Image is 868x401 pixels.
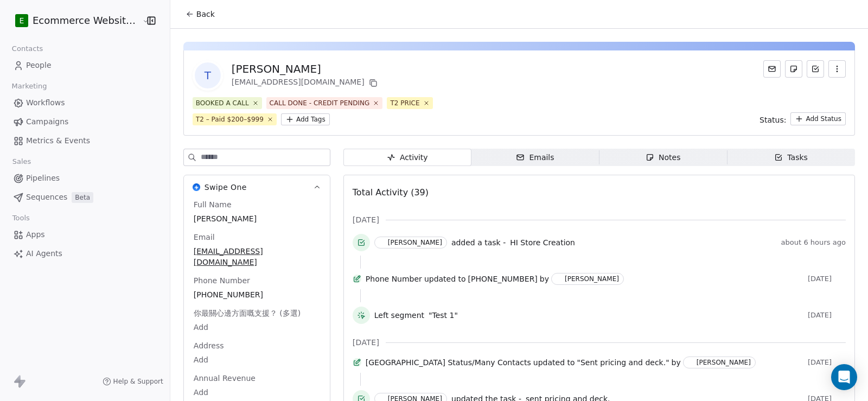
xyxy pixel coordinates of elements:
span: Full Name [192,199,234,210]
img: S [376,239,384,247]
span: [GEOGRAPHIC_DATA] Status/Many Contacts [366,357,531,368]
div: [PERSON_NAME] [565,275,619,283]
span: Total Activity (39) [353,187,429,198]
span: Sales [8,154,36,170]
span: [PHONE_NUMBER] [194,289,320,300]
span: Email [192,232,217,243]
div: T2 PRICE [390,98,419,108]
span: Workflows [26,97,65,109]
a: People [9,56,161,74]
button: Back [179,4,221,24]
span: AI Agents [26,248,62,259]
span: updated to [533,357,575,368]
a: Metrics & Events [9,132,161,150]
span: Tools [8,210,34,226]
div: Tasks [774,152,808,163]
span: "Sent pricing and deck." [577,357,669,368]
div: [EMAIL_ADDRESS][DOMAIN_NAME] [232,77,380,90]
span: Campaigns [26,116,68,128]
div: Emails [516,152,554,163]
div: [PERSON_NAME] [388,239,442,246]
span: [PERSON_NAME] [194,213,320,224]
a: Workflows [9,94,161,112]
span: added a task - [451,237,506,248]
div: CALL DONE - CREDIT PENDING [270,98,370,108]
span: Add [194,387,320,398]
span: Address [192,340,226,351]
span: HI Store Creation [510,238,575,247]
span: Help & Support [113,377,163,386]
a: Apps [9,226,161,244]
span: Metrics & Events [26,135,90,147]
span: Left segment [374,310,424,321]
span: Sequences [26,192,67,203]
a: AI Agents [9,245,161,263]
span: Add [194,322,320,333]
span: by [540,273,549,284]
span: Phone Number [192,275,252,286]
span: Annual Revenue [192,373,258,384]
span: [DATE] [808,311,846,320]
span: [PHONE_NUMBER] [468,273,538,284]
img: S [685,359,693,367]
span: Marketing [7,78,52,94]
span: updated to [424,273,466,284]
div: [PERSON_NAME] [697,359,751,366]
div: T2 – Paid $200–$999 [196,114,264,124]
button: EEcommerce Website Builder [13,11,135,30]
button: Swipe OneSwipe One [184,175,330,199]
span: by [672,357,681,368]
div: Open Intercom Messenger [831,364,857,390]
div: BOOKED A CALL [196,98,249,108]
img: S [553,275,561,283]
a: Help & Support [103,377,163,386]
span: T [195,62,221,88]
span: about 6 hours ago [781,238,846,247]
span: Beta [72,192,93,203]
span: People [26,60,52,71]
span: Contacts [7,41,48,57]
span: Apps [26,229,45,240]
span: 你最關心邊方面嘅支援？ (多選) [192,308,303,319]
span: [DATE] [808,358,846,367]
span: [EMAIL_ADDRESS][DOMAIN_NAME] [194,246,320,268]
a: HI Store Creation [510,236,575,249]
button: Add Tags [281,113,330,125]
span: Status: [759,114,786,125]
span: Back [196,9,215,20]
span: [DATE] [353,337,379,348]
div: Notes [646,152,680,163]
span: [DATE] [808,275,846,283]
span: Ecommerce Website Builder [33,14,139,28]
a: SequencesBeta [9,188,161,206]
a: Pipelines [9,169,161,187]
span: Pipelines [26,173,60,184]
span: [DATE] [353,214,379,225]
img: Swipe One [193,183,200,191]
span: "Test 1" [429,310,458,321]
button: Add Status [790,112,846,125]
a: Campaigns [9,113,161,131]
span: E [20,15,24,26]
span: Add [194,354,320,365]
span: Swipe One [205,182,247,193]
div: [PERSON_NAME] [232,61,380,77]
span: Phone Number [366,273,422,284]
